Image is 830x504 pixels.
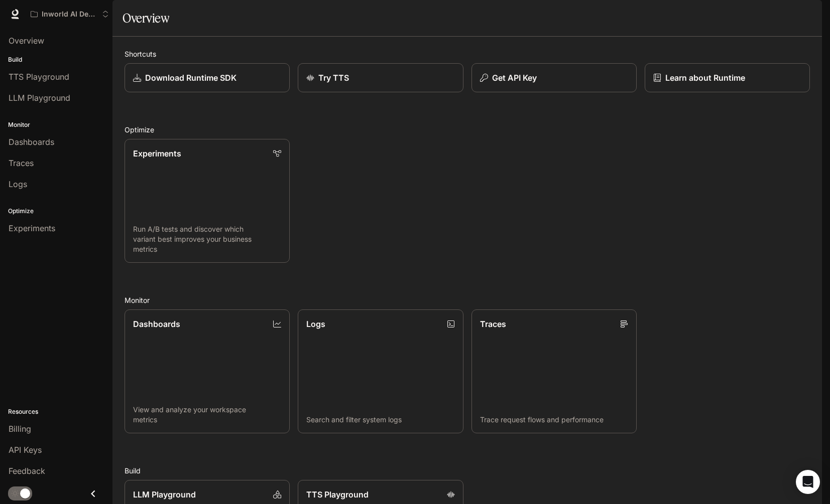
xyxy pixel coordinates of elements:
[133,405,281,425] p: View and analyze your workspace metrics
[480,415,628,425] p: Trace request flows and performance
[125,465,810,476] h2: Build
[492,72,537,84] p: Get API Key
[133,488,196,500] p: LLM Playground
[480,318,506,330] p: Traces
[26,4,113,24] button: Open workspace menu
[125,49,810,59] h2: Shortcuts
[125,63,290,92] a: Download Runtime SDK
[133,318,180,330] p: Dashboards
[796,470,820,494] div: Open Intercom Messenger
[145,72,236,84] p: Download Runtime SDK
[125,124,810,135] h2: Optimize
[125,309,290,433] a: DashboardsView and analyze your workspace metrics
[125,295,810,305] h2: Monitor
[665,72,745,84] p: Learn about Runtime
[298,309,463,433] a: LogsSearch and filter system logs
[42,10,98,19] p: Inworld AI Demos
[125,139,290,263] a: ExperimentsRun A/B tests and discover which variant best improves your business metrics
[306,415,454,425] p: Search and filter system logs
[133,224,281,254] p: Run A/B tests and discover which variant best improves your business metrics
[471,309,637,433] a: TracesTrace request flows and performance
[133,147,181,159] p: Experiments
[306,488,369,500] p: TTS Playground
[123,8,169,28] h1: Overview
[318,72,349,84] p: Try TTS
[471,63,637,92] button: Get API Key
[645,63,810,92] a: Learn about Runtime
[298,63,463,92] a: Try TTS
[306,318,325,330] p: Logs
